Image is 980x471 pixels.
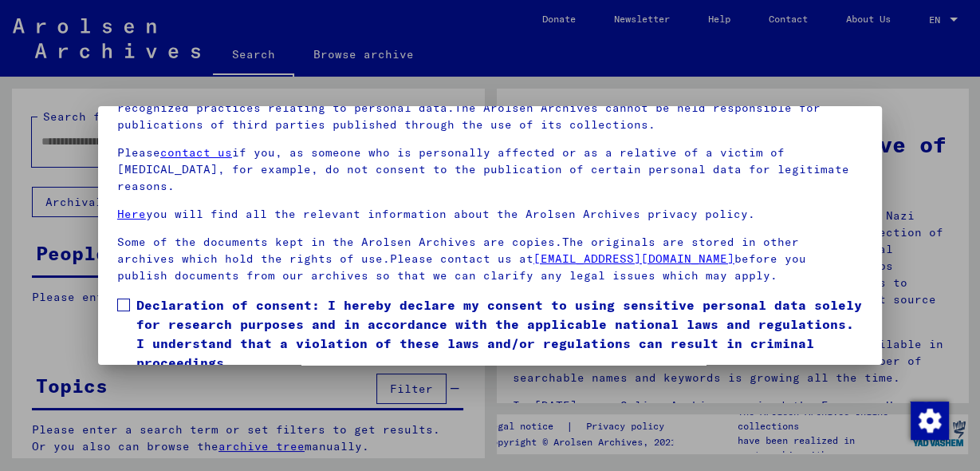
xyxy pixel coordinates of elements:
a: contact us [160,145,232,160]
p: you will find all the relevant information about the Arolsen Archives privacy policy. [117,206,863,223]
a: Here [117,207,146,221]
p: Please if you, as someone who is personally affected or as a relative of a victim of [MEDICAL_DAT... [117,144,863,195]
span: Declaration of consent: I hereby declare my consent to using sensitive personal data solely for r... [136,295,863,372]
div: Change consent [910,401,948,439]
img: Change consent [911,402,949,440]
a: [EMAIL_ADDRESS][DOMAIN_NAME] [533,251,734,266]
p: Some of the documents kept in the Arolsen Archives are copies.The originals are stored in other a... [117,234,863,284]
